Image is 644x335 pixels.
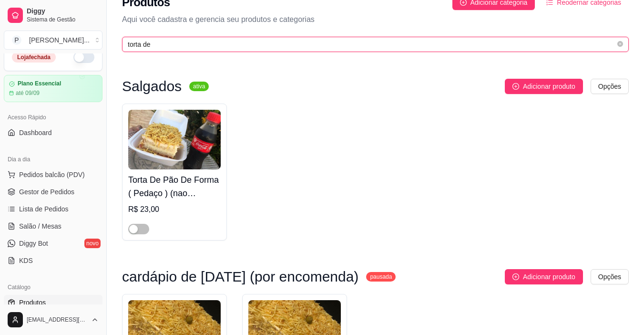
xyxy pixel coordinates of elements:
h3: cardápio de [DATE] (por encomenda) [122,271,358,283]
span: Salão / Mesas [19,221,61,231]
a: Plano Essencialaté 09/09 [4,75,102,102]
a: Lista de Pedidos [4,201,102,217]
span: Gestor de Pedidos [19,187,74,197]
h4: Torta De Pão De Forma ( Pedaço ) (nao acompanha refrigerante) [128,173,221,200]
div: Catálogo [4,280,102,295]
article: Plano Essencial [18,80,61,87]
a: Salão / Mesas [4,219,102,234]
button: Select a team [4,31,102,50]
span: P [12,35,21,45]
a: Produtos [4,295,102,310]
article: até 09/09 [16,89,40,97]
a: Diggy Botnovo [4,236,102,251]
button: Pedidos balcão (PDV) [4,167,102,182]
span: Adicionar produto [523,81,575,92]
div: Dia a dia [4,152,102,167]
span: Opções [598,272,621,282]
span: [EMAIL_ADDRESS][DOMAIN_NAME] [27,316,87,324]
sup: ativa [189,82,209,91]
button: Alterar Status [73,52,94,63]
span: close-circle [617,40,623,49]
button: [EMAIL_ADDRESS][DOMAIN_NAME] [4,308,102,331]
input: Buscar por nome ou código do produto [128,39,615,50]
button: Opções [591,79,629,94]
a: Dashboard [4,125,102,140]
span: Opções [598,81,621,92]
div: [PERSON_NAME] ... [29,35,90,45]
p: Aqui você cadastra e gerencia seu produtos e categorias [122,14,629,25]
span: Sistema de Gestão [27,16,99,23]
h3: Salgados [122,81,182,92]
div: Acesso Rápido [4,110,102,125]
span: Diggy Bot [19,239,48,248]
a: Gestor de Pedidos [4,184,102,199]
span: Produtos [19,298,46,307]
img: product-image [128,110,221,169]
button: Adicionar produto [505,269,583,284]
button: Opções [591,269,629,284]
span: close-circle [617,41,623,47]
div: R$ 23,00 [128,204,221,215]
span: Diggy [27,7,99,16]
sup: pausada [366,272,396,282]
span: Dashboard [19,128,52,137]
a: KDS [4,253,102,268]
span: Pedidos balcão (PDV) [19,170,85,179]
button: Adicionar produto [505,79,583,94]
span: plus-circle [512,273,519,280]
span: plus-circle [512,83,519,90]
a: DiggySistema de Gestão [4,4,102,27]
div: Loja fechada [12,52,56,63]
span: Adicionar produto [523,272,575,282]
span: Lista de Pedidos [19,204,69,214]
span: KDS [19,256,33,265]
